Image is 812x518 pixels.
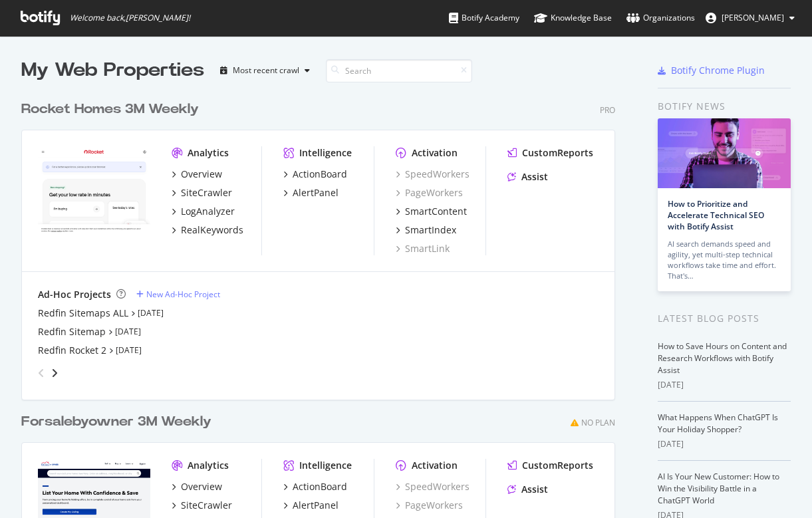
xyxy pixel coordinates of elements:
img: www.rocket.com [38,146,150,236]
a: How to Prioritize and Accelerate Technical SEO with Botify Assist [668,198,764,232]
div: No Plan [581,417,615,428]
a: How to Save Hours on Content and Research Workflows with Botify Assist [658,340,787,376]
a: AI Is Your New Customer: How to Win the Visibility Battle in a ChatGPT World [658,471,779,506]
a: SiteCrawler [172,499,232,512]
div: SiteCrawler [181,499,232,512]
a: New Ad-Hoc Project [136,289,220,300]
div: Organizations [626,11,695,25]
div: Activation [412,146,458,160]
a: PageWorkers [396,186,463,199]
a: Redfin Rocket 2 [38,344,106,357]
a: SmartIndex [396,223,456,237]
div: Botify Academy [449,11,519,25]
div: Rocket Homes 3M Weekly [21,100,199,119]
div: Latest Blog Posts [658,311,791,326]
div: Botify news [658,99,791,114]
a: Rocket Homes 3M Weekly [21,100,204,119]
span: Welcome back, [PERSON_NAME] ! [70,13,190,23]
button: Most recent crawl [215,60,315,81]
div: AI search demands speed and agility, yet multi-step technical workflows take time and effort. Tha... [668,239,781,281]
a: What Happens When ChatGPT Is Your Holiday Shopper? [658,412,778,435]
input: Search [326,59,472,82]
a: LogAnalyzer [172,205,235,218]
a: ActionBoard [283,480,347,493]
div: New Ad-Hoc Project [146,289,220,300]
div: Ad-Hoc Projects [38,288,111,301]
div: LogAnalyzer [181,205,235,218]
div: Overview [181,480,222,493]
a: SmartContent [396,205,467,218]
div: CustomReports [522,459,593,472]
a: Redfin Sitemaps ALL [38,307,128,320]
div: Forsalebyowner 3M Weekly [21,412,211,432]
div: My Web Properties [21,57,204,84]
a: [DATE] [116,344,142,356]
div: Analytics [188,146,229,160]
div: Most recent crawl [233,66,299,74]
div: [DATE] [658,379,791,391]
button: [PERSON_NAME] [695,7,805,29]
a: ActionBoard [283,168,347,181]
a: SiteCrawler [172,186,232,199]
div: Activation [412,459,458,472]
a: [DATE] [115,326,141,337]
div: Botify Chrome Plugin [671,64,765,77]
a: Overview [172,480,222,493]
div: Analytics [188,459,229,472]
a: SpeedWorkers [396,168,470,181]
div: [DATE] [658,438,791,450]
div: Overview [181,168,222,181]
div: AlertPanel [293,499,338,512]
div: ActionBoard [293,480,347,493]
div: SmartIndex [405,223,456,237]
a: CustomReports [507,146,593,160]
a: Botify Chrome Plugin [658,64,765,77]
div: RealKeywords [181,223,243,237]
div: Pro [600,104,615,116]
div: SiteCrawler [181,186,232,199]
div: SmartContent [405,205,467,218]
div: Assist [521,483,548,496]
a: CustomReports [507,459,593,472]
a: [DATE] [138,307,164,319]
div: Knowledge Base [534,11,612,25]
div: angle-right [50,366,59,380]
div: Intelligence [299,459,352,472]
div: AlertPanel [293,186,338,199]
div: Assist [521,170,548,184]
a: RealKeywords [172,223,243,237]
div: CustomReports [522,146,593,160]
a: AlertPanel [283,186,338,199]
a: SpeedWorkers [396,480,470,493]
a: PageWorkers [396,499,463,512]
a: SmartLink [396,242,450,255]
img: How to Prioritize and Accelerate Technical SEO with Botify Assist [658,118,791,188]
a: AlertPanel [283,499,338,512]
a: Redfin Sitemap [38,325,106,338]
a: Assist [507,483,548,496]
div: angle-left [33,362,50,384]
a: Overview [172,168,222,181]
a: Forsalebyowner 3M Weekly [21,412,217,432]
div: ActionBoard [293,168,347,181]
div: Intelligence [299,146,352,160]
span: Norma Moras [722,12,784,23]
a: Assist [507,170,548,184]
